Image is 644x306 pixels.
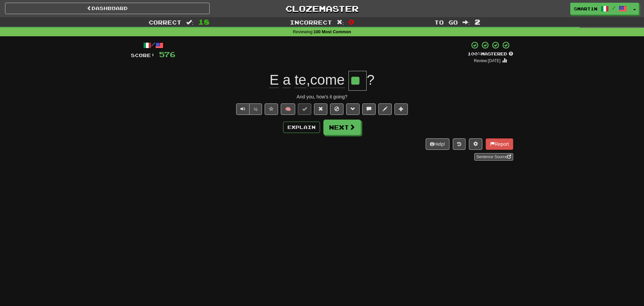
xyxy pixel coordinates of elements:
button: Explain [283,122,320,133]
button: Play sentence audio (ctl+space) [236,103,250,115]
button: Help! [426,138,449,150]
span: : [186,19,194,25]
span: , [269,72,348,88]
span: ? [367,72,374,88]
span: 2 [475,18,480,26]
strong: 100 Most Common [314,30,351,34]
button: Grammar (alt+g) [346,103,360,115]
button: Discuss sentence (alt+u) [362,103,376,115]
button: Next [323,120,361,135]
small: Review: [DATE] [474,58,501,63]
div: Mastered [468,51,513,57]
span: 18 [198,18,210,26]
span: smart1n [574,6,597,12]
button: Favorite sentence (alt+f) [265,103,278,115]
span: a [283,72,290,88]
button: Edit sentence (alt+d) [378,103,392,115]
button: Set this sentence to 100% Mastered (alt+m) [298,103,311,115]
span: / [612,5,615,10]
span: Correct [149,19,181,26]
span: come [310,72,345,88]
span: To go [434,19,458,26]
a: Sentence Source [474,153,513,161]
button: Add to collection (alt+a) [394,103,408,115]
button: Report [486,138,513,150]
a: Clozemaster [220,3,424,14]
div: And you, how's it going? [131,93,513,100]
span: : [463,19,470,25]
a: Dashboard [5,3,210,14]
button: Round history (alt+y) [453,138,466,150]
button: 🧠 [281,103,295,115]
span: 576 [159,50,175,58]
span: : [337,19,344,25]
button: Reset to 0% Mastered (alt+r) [314,103,327,115]
span: E [269,72,279,88]
span: te [294,72,306,88]
button: Ignore sentence (alt+i) [330,103,343,115]
span: 100 % [468,51,481,56]
div: / [131,41,175,49]
a: smart1n / [570,3,631,15]
span: 0 [348,18,354,26]
span: Score: [131,52,155,58]
div: Text-to-speech controls [235,103,262,115]
button: ½ [249,103,262,115]
span: Incorrect [290,19,332,26]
